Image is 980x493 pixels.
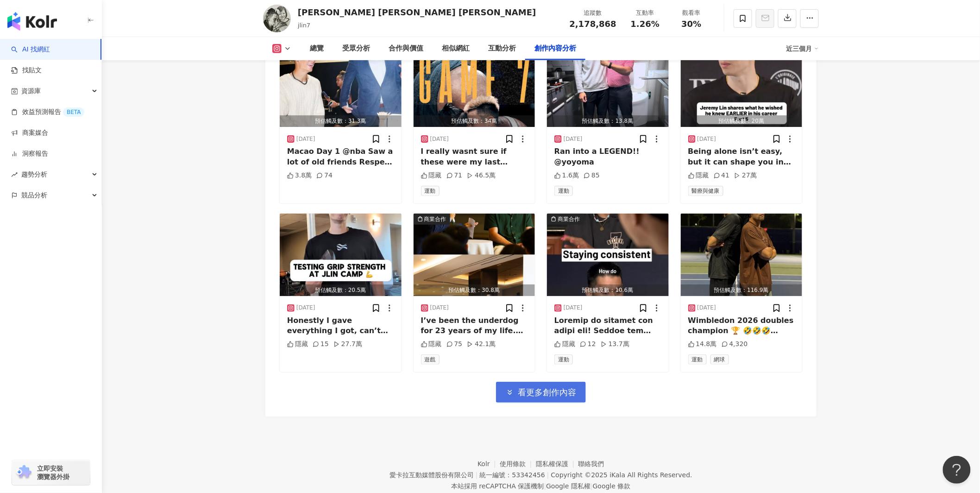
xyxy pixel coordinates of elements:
span: | [544,482,547,490]
span: 運動 [554,354,573,365]
button: 看更多創作內容 [496,382,586,403]
span: | [591,482,593,490]
div: 追蹤數 [570,8,616,18]
span: 30% [681,19,701,29]
div: 合作與價值 [389,43,423,54]
a: Google 隱私權 [546,482,591,490]
div: 預估觸及數：10.6萬 [547,284,669,296]
span: 競品分析 [21,185,47,206]
div: 預估觸及數：20萬 [681,115,803,127]
img: post-image [547,214,669,296]
div: [DATE] [564,135,583,143]
div: 46.5萬 [467,171,496,180]
div: Copyright © 2025 All Rights Reserved. [551,471,692,479]
span: 看更多創作內容 [518,387,576,398]
iframe: Help Scout Beacon - Open [943,456,971,484]
a: searchAI 找網紅 [11,45,50,54]
span: | [476,471,478,479]
a: 找貼文 [11,66,42,75]
div: 創作內容分析 [534,43,576,54]
div: [DATE] [296,135,315,143]
div: [DATE] [430,135,449,143]
div: 互動分析 [488,43,516,54]
span: 遊戲 [421,354,440,365]
span: 運動 [554,186,573,196]
div: Macao Day 1 @nba Saw a lot of old friends Respect to all these legends [287,146,394,167]
img: logo [7,12,57,31]
div: 觀看率 [674,8,709,18]
img: post-image [681,44,803,127]
a: Google 條款 [593,482,631,490]
div: 隱藏 [421,340,442,349]
div: 隱藏 [554,340,575,349]
div: 71 [446,171,463,180]
a: 隱私權保護 [536,460,578,468]
span: 網球 [710,354,729,365]
div: 隱藏 [421,171,442,180]
div: 預估觸及數：116.9萬 [681,284,803,296]
div: 85 [584,171,600,180]
div: 27.7萬 [333,340,362,349]
div: 74 [316,171,333,180]
span: 醫療與健康 [688,186,723,196]
div: 15 [313,340,329,349]
div: Wimbledon 2026 doubles champion 🏆 🤣🤣🤣 @jlin7 [688,316,795,336]
a: 使用條款 [500,460,536,468]
div: 總覽 [310,43,324,54]
div: 預估觸及數：34萬 [414,115,535,127]
div: [DATE] [296,304,315,312]
div: 12 [580,340,596,349]
div: 14.8萬 [688,340,717,349]
span: 運動 [421,186,440,196]
div: Ran into a LEGEND!! @yoyoma [554,146,661,167]
div: 4,320 [722,340,748,349]
div: 隱藏 [688,171,709,180]
a: 商案媒合 [11,128,48,138]
button: 商業合作預估觸及數：10.6萬 [547,214,669,296]
div: 商業合作 [558,215,580,224]
img: post-image [547,44,669,127]
div: 預估觸及數：20.5萬 [280,284,402,296]
div: [DATE] [564,304,583,312]
span: 運動 [688,354,707,365]
div: 42.1萬 [467,340,496,349]
a: chrome extension立即安裝 瀏覽器外掛 [12,460,90,485]
div: 75 [446,340,463,349]
span: rise [11,171,18,178]
a: iKala [610,471,626,479]
div: 統一編號：53342456 [480,471,545,479]
button: 預估觸及數：20.5萬 [280,214,402,296]
div: 受眾分析 [342,43,370,54]
span: 本站採用 reCAPTCHA 保護機制 [451,480,630,492]
div: 預估觸及數：30.8萬 [414,284,535,296]
a: 效益預測報告BETA [11,107,84,117]
div: I really wasnt sure if these were my last basketball games ever. But I knew [DEMOGRAPHIC_DATA] wa... [421,146,528,167]
span: 1.26% [631,19,660,29]
span: | [547,471,549,479]
div: [PERSON_NAME] [PERSON_NAME] [PERSON_NAME] [298,6,536,18]
div: [DATE] [697,304,716,312]
div: I’ve been the underdog for 23 years of my life. Now that I’m stepping away from the game, the que... [421,316,528,336]
button: 商業合作預估觸及數：31.3萬 [280,44,402,127]
button: 商業合作預估觸及數：13.8萬 [547,44,669,127]
button: 預估觸及數：20萬 [681,44,803,127]
div: 1.6萬 [554,171,579,180]
span: 立即安裝 瀏覽器外掛 [37,464,69,481]
img: post-image [414,44,535,127]
span: 趨勢分析 [21,164,47,185]
img: post-image [280,214,402,296]
div: 3.8萬 [287,171,312,180]
div: Being alone isn’t easy, but it can shape you in the right ways. Some of my biggest growth came fr... [688,146,795,167]
div: 商業合作 [424,215,446,224]
div: Honestly I gave everything I got, can’t you tell? 老實說我已經盡力了 😅 [287,316,394,336]
div: [DATE] [430,304,449,312]
img: chrome extension [15,465,33,480]
div: 41 [714,171,730,180]
a: Kolr [477,460,500,468]
div: 預估觸及數：13.8萬 [547,115,669,127]
button: 商業合作預估觸及數：30.8萬 [414,214,535,296]
span: 資源庫 [21,81,41,101]
img: post-image [280,44,402,127]
div: [DATE] [697,135,716,143]
div: 相似網紅 [442,43,470,54]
